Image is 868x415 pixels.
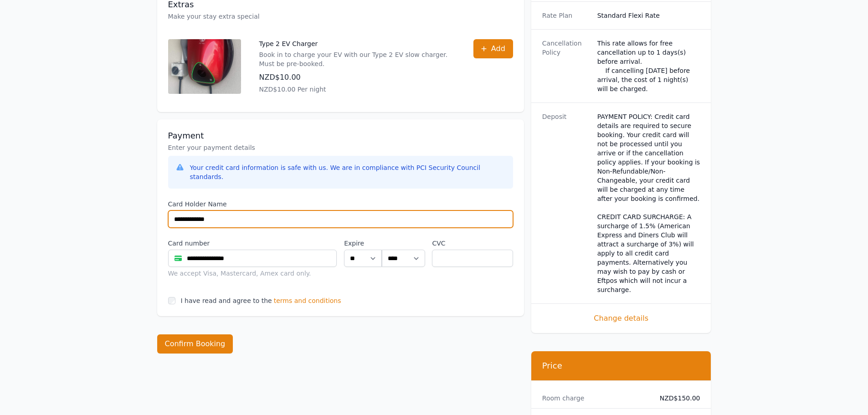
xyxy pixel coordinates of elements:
button: Confirm Booking [157,334,233,354]
dd: NZD$150.00 [652,394,700,403]
span: Add [491,43,505,54]
p: Enter your payment details [168,143,513,152]
div: This rate allows for free cancellation up to 1 days(s) before arrival. If cancelling [DATE] befor... [597,39,700,93]
img: Type 2 EV Charger [168,39,241,94]
dd: PAYMENT POLICY: Credit card details are required to secure booking. Your credit card will not be ... [597,112,700,294]
label: Expire [344,239,382,248]
label: I have read and agree to the [181,297,272,304]
div: Your credit card information is safe with us. We are in compliance with PCI Security Council stan... [190,163,506,181]
h3: Price [542,360,700,371]
p: NZD$10.00 Per night [259,85,455,94]
span: Change details [542,313,700,324]
div: We accept Visa, Mastercard, Amex card only. [168,269,337,278]
p: NZD$10.00 [259,72,455,83]
dd: Standard Flexi Rate [597,11,700,20]
p: Type 2 EV Charger [259,39,455,48]
label: Card Holder Name [168,200,513,209]
p: Make your stay extra special [168,12,513,21]
span: terms and conditions [274,296,341,305]
h3: Payment [168,130,513,141]
dt: Room charge [542,394,645,403]
label: CVC [432,239,513,248]
dt: Cancellation Policy [542,39,590,93]
dt: Rate Plan [542,11,590,20]
label: . [382,239,425,248]
label: Card number [168,239,337,248]
p: Book in to charge your EV with our Type 2 EV slow charger. Must be pre-booked. [259,50,455,68]
dt: Deposit [542,112,590,294]
button: Add [473,39,513,58]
